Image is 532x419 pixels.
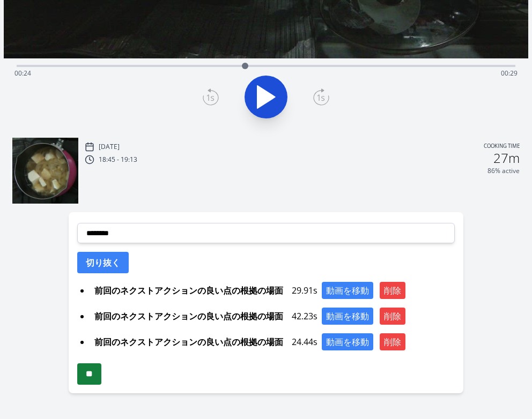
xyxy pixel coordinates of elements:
span: 00:24 [14,69,31,78]
p: Cooking time [484,142,520,152]
button: 動画を移動 [322,308,373,325]
div: 42.23s [90,308,455,325]
button: 削除 [380,308,405,325]
button: 動画を移動 [322,333,373,350]
button: 切り抜く [77,252,129,273]
p: [DATE] [99,143,120,151]
button: 動画を移動 [322,282,373,299]
span: 前回のネクストアクションの良い点の根拠の場面 [90,333,287,350]
span: 00:29 [501,69,518,78]
h2: 27m [493,152,520,164]
span: 前回のネクストアクションの良い点の根拠の場面 [90,308,287,325]
p: 18:45 - 19:13 [99,155,137,164]
span: 前回のネクストアクションの良い点の根拠の場面 [90,282,287,299]
p: 86% active [487,167,520,175]
button: 削除 [380,333,405,350]
div: 24.44s [90,333,455,350]
div: 29.91s [90,282,455,299]
img: 250918094634_thumb.jpeg [12,138,78,204]
button: 削除 [380,282,405,299]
